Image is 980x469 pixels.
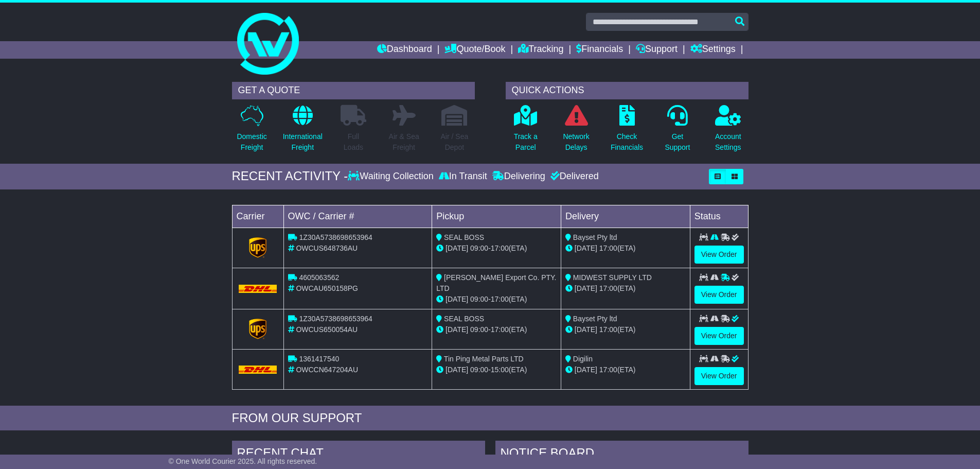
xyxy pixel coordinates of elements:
span: 17:00 [491,244,509,252]
span: 09:00 [470,244,488,252]
div: QUICK ACTIONS [506,82,749,99]
span: OWCUS650054AU [296,325,358,334]
p: Account Settings [715,131,741,153]
p: International Freight [283,131,323,153]
img: GetCarrierServiceLogo [249,319,266,339]
a: Settings [690,41,736,59]
td: Pickup [432,205,561,228]
a: View Order [694,246,744,264]
span: [DATE] [575,284,597,292]
a: View Order [694,327,744,345]
td: Status [690,205,748,228]
img: DHL.png [239,285,277,293]
a: Support [636,41,678,59]
span: [DATE] [575,244,597,252]
span: 17:00 [491,325,509,334]
img: GetCarrierServiceLogo [249,237,266,258]
p: Air / Sea Depot [441,131,469,153]
div: (ETA) [565,243,686,254]
span: SEAL BOSS [444,233,484,241]
div: In Transit [436,171,490,182]
p: Check Financials [611,131,643,153]
a: DomesticFreight [236,105,267,159]
div: - (ETA) [436,243,557,254]
span: [DATE] [575,325,597,334]
div: Delivered [548,171,599,182]
div: FROM OUR SUPPORT [232,411,749,426]
span: MIDWEST SUPPLY LTD [573,273,652,282]
span: OWCUS648736AU [296,244,358,252]
a: AccountSettings [715,105,742,159]
span: Tin Ping Metal Parts LTD [444,355,524,363]
div: Waiting Collection [348,171,436,182]
p: Get Support [665,131,690,153]
a: Dashboard [377,41,432,59]
a: GetSupport [664,105,690,159]
p: Full Loads [341,131,366,153]
div: (ETA) [565,283,686,294]
span: 09:00 [470,366,488,374]
span: [PERSON_NAME] Export Co. PTY. LTD [436,273,556,292]
span: OWCAU650158PG [296,284,358,292]
p: Track a Parcel [514,131,538,153]
span: 09:00 [470,325,488,334]
div: - (ETA) [436,294,557,305]
span: 15:00 [491,366,509,374]
a: Track aParcel [513,105,538,159]
span: [DATE] [575,366,597,374]
div: NOTICE BOARD [495,441,749,468]
a: View Order [694,367,744,385]
img: DHL.png [239,366,277,374]
span: OWCCN647204AU [296,366,358,374]
span: 17:00 [491,295,509,303]
td: Carrier [232,205,283,228]
div: RECENT CHAT [232,441,485,468]
a: Tracking [518,41,563,59]
a: NetworkDelays [562,105,590,159]
span: 09:00 [470,295,488,303]
span: Digilin [573,355,593,363]
span: [DATE] [446,295,468,303]
div: GET A QUOTE [232,82,475,99]
a: Quote/Book [444,41,505,59]
span: 1Z30A5738698653964 [299,233,372,241]
span: 4605063562 [299,273,339,282]
span: 17:00 [599,284,617,292]
span: [DATE] [446,325,468,334]
a: InternationalFreight [282,105,323,159]
div: - (ETA) [436,324,557,335]
td: Delivery [561,205,690,228]
p: Network Delays [563,131,589,153]
span: [DATE] [446,244,468,252]
a: CheckFinancials [610,105,644,159]
span: SEAL BOSS [444,315,484,323]
p: Domestic Freight [237,131,266,153]
a: View Order [694,286,744,304]
span: 17:00 [599,244,617,252]
span: Bayset Pty ltd [573,315,617,323]
span: 1361417540 [299,355,339,363]
div: RECENT ACTIVITY - [232,169,348,184]
span: © One World Courier 2025. All rights reserved. [169,457,317,465]
div: Delivering [490,171,548,182]
a: Financials [576,41,623,59]
span: 1Z30A5738698653964 [299,315,372,323]
span: 17:00 [599,366,617,374]
span: 17:00 [599,325,617,334]
span: [DATE] [446,366,468,374]
div: (ETA) [565,364,686,375]
span: Bayset Pty ltd [573,233,617,241]
div: - (ETA) [436,364,557,375]
td: OWC / Carrier # [283,205,432,228]
div: (ETA) [565,324,686,335]
p: Air & Sea Freight [389,131,419,153]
